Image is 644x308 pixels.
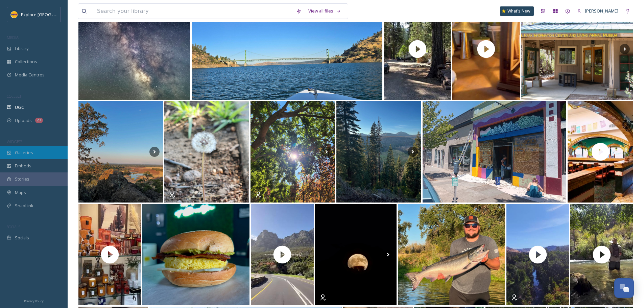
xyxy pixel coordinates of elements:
span: [PERSON_NAME] [585,8,618,14]
a: View all files [305,4,344,18]
span: MEDIA [7,35,19,40]
div: 27 [35,118,43,123]
input: Search your library [94,4,293,19]
img: Butte%20County%20logo.png [11,11,18,18]
span: Uploads [15,117,32,124]
img: One little dandelion standing strong 💪 ❤️ #dandelion #dandelionwishes #flowerphotography #chico #... [164,101,249,203]
span: Galleries [15,149,33,156]
a: [PERSON_NAME] [574,4,622,18]
a: Privacy Policy [24,297,44,305]
span: Socials [15,235,29,241]
span: SnapLink [15,203,33,209]
img: thumbnail [506,204,569,305]
a: What's New [500,6,534,16]
img: Beautiful Upper Bidwell Park this morning ☀️ #bidwellpark #upperpark #hike #chico #chicoca #butte... [78,101,163,203]
span: Explore [GEOGRAPHIC_DATA] [21,11,80,18]
img: thumbnail [251,204,313,305]
span: WIDGETS [7,139,22,144]
img: thumbnail [568,101,633,203]
img: The sturgeon moon 🌙 ❤️ #sturgeonmoon #moonphotography #moon #lakeoroville #orovilledam #orovillec... [315,204,397,305]
img: Did someone say "COLOR"🎨🖌?! We're finally transforming our little corner of Main Street—one brush... [423,101,566,203]
span: COLLECT [7,94,21,99]
span: Privacy Policy [24,299,44,303]
span: Stories [15,176,29,182]
span: UGC [15,104,24,111]
img: Good morning gorgeous 🍳 🥓 🥑 Meet the Manhattan Morning! #downtownchico #explorebuttecounty #csuch... [142,204,249,305]
img: thumbnail [78,204,141,305]
img: thumbnail [570,204,633,305]
img: Danny with a nice slab. #featherriver #norcalsalmon #letsgofishing [398,204,505,305]
span: Maps [15,189,26,196]
img: The Meadow. • • • #letstakearideinthequad #featherriver #thankyousteveandsandy [336,101,421,203]
button: Open Chat [614,278,634,298]
span: Collections [15,58,37,65]
span: Media Centres [15,72,45,78]
span: Library [15,45,28,52]
span: Embeds [15,163,31,169]
img: A beautiful sunshine day 💛 #chico #chicoca #buttecounty ##motivation #positivity #brightday #natu... [251,101,335,203]
span: SOCIALS [7,224,20,229]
